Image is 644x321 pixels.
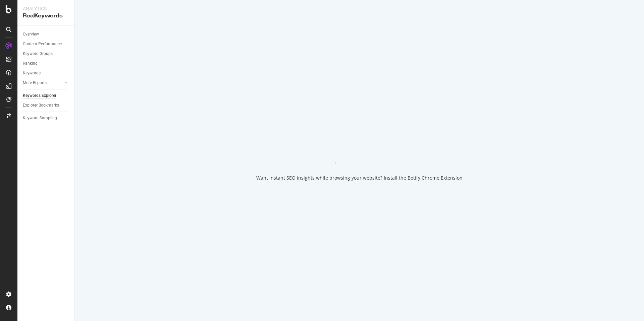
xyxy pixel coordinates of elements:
div: Analytics [23,5,69,12]
div: Keyword Groups [23,50,53,57]
div: Content Performance [23,41,62,48]
div: More Reports [23,79,47,86]
div: Explorer Bookmarks [23,102,59,109]
div: Keywords Explorer [23,92,56,99]
a: Content Performance [23,41,69,48]
a: Explorer Bookmarks [23,102,69,109]
a: Keywords [23,70,69,77]
a: More Reports [23,79,63,86]
a: Keyword Sampling [23,115,69,122]
div: animation [335,140,383,164]
a: Keywords Explorer [23,92,69,99]
div: Keywords [23,70,41,77]
div: Overview [23,31,39,38]
div: Ranking [23,60,38,67]
div: Keyword Sampling [23,115,57,122]
a: Overview [23,31,69,38]
a: Ranking [23,60,69,67]
a: Keyword Groups [23,50,69,57]
div: RealKeywords [23,12,69,20]
div: Want instant SEO insights while browsing your website? Install the Botify Chrome Extension [256,175,463,181]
